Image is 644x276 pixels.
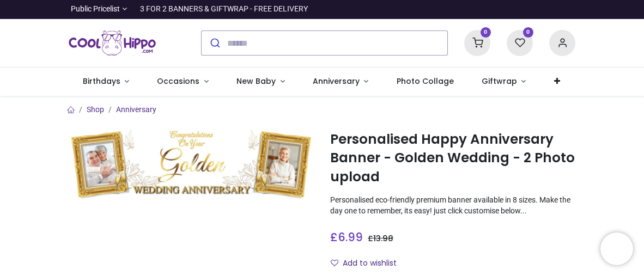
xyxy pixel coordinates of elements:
[347,4,575,15] iframe: Customer reviews powered by Trustpilot
[69,28,156,58] img: Cool Hippo
[338,229,363,245] span: 6.99
[223,68,299,96] a: New Baby
[157,76,199,87] span: Occasions
[330,254,406,273] button: Add to wishlistAdd to wishlist
[140,4,308,15] div: 3 FOR 2 BANNERS & GIFTWRAP - FREE DELIVERY
[69,4,127,15] a: Public Pricelist
[467,68,540,96] a: Giftwrap
[299,68,382,96] a: Anniversary
[523,27,533,38] sup: 0
[330,130,575,186] h1: Personalised Happy Anniversary Banner - Golden Wedding - 2 Photo upload
[116,105,156,114] a: Anniversary
[69,28,156,58] a: Logo of Cool Hippo
[69,68,143,96] a: Birthdays
[202,31,227,55] button: Submit
[507,38,533,47] a: 0
[71,4,120,15] span: Public Pricelist
[482,76,517,87] span: Giftwrap
[330,195,575,216] p: Personalised eco-friendly premium banner available in 8 sizes. Make the day one to remember, its ...
[368,233,393,244] span: £
[69,128,314,201] img: Personalised Happy Anniversary Banner - Golden Wedding - 2 Photo upload
[143,68,223,96] a: Occasions
[87,105,104,114] a: Shop
[600,232,633,265] iframe: Brevo live chat
[464,38,490,47] a: 0
[373,233,393,244] span: 13.98
[330,229,363,245] span: £
[83,76,120,87] span: Birthdays
[331,259,338,267] i: Add to wishlist
[481,27,491,38] sup: 0
[236,76,276,87] span: New Baby
[397,76,454,87] span: Photo Collage
[313,76,360,87] span: Anniversary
